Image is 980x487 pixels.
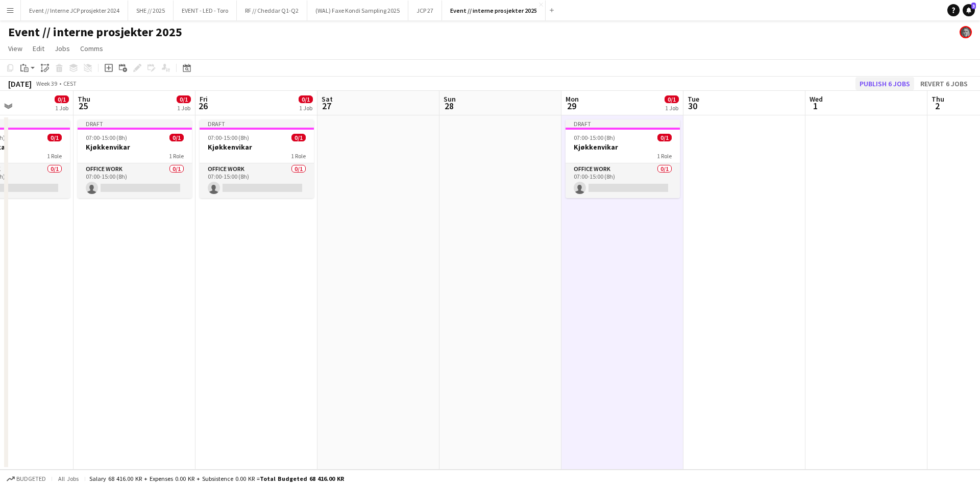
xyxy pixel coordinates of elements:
div: 1 Job [665,104,678,112]
span: 0/1 [177,95,191,103]
button: Budgeted [5,473,47,484]
span: Budgeted [16,475,46,482]
span: 0/1 [47,134,62,141]
span: Jobs [55,44,70,53]
span: 0/1 [291,134,306,141]
span: 0/1 [55,95,69,103]
span: 07:00-15:00 (8h) [574,134,615,141]
span: Total Budgeted 68 416.00 KR [260,475,344,482]
div: Salary 68 416.00 KR + Expenses 0.00 KR + Subsistence 0.00 KR = [89,475,344,482]
app-user-avatar: Julie Minken [960,26,972,38]
span: 1 Role [47,152,62,160]
app-card-role: Office work0/107:00-15:00 (8h) [566,163,680,198]
span: 29 [564,100,579,112]
span: Edit [33,44,44,53]
span: 2 [930,100,944,112]
span: 1 Role [657,152,672,160]
span: 1 Role [291,152,306,160]
app-job-card: Draft07:00-15:00 (8h)0/1Kjøkkenvikar1 RoleOffice work0/107:00-15:00 (8h) [566,119,680,198]
span: 1 [808,100,823,112]
a: View [4,42,27,55]
button: Publish 6 jobs [855,77,914,90]
app-card-role: Office work0/107:00-15:00 (8h) [200,163,314,198]
span: 30 [686,100,699,112]
a: Edit [29,42,48,55]
a: 3 [963,4,975,16]
h3: Kjøkkenvikar [78,142,192,152]
span: 27 [320,100,333,112]
button: (WAL) Faxe Kondi Sampling 2025 [307,1,408,20]
span: Thu [932,94,944,104]
span: 3 [971,3,976,9]
h3: Kjøkkenvikar [566,142,680,152]
span: 07:00-15:00 (8h) [86,134,127,141]
a: Jobs [51,42,74,55]
button: Event // Interne JCP prosjekter 2024 [21,1,128,20]
span: 25 [76,100,90,112]
a: Comms [76,42,107,55]
button: SHE // 2025 [128,1,174,20]
div: Draft [200,119,314,128]
div: CEST [63,80,77,87]
span: 0/1 [299,95,313,103]
div: 1 Job [177,104,190,112]
app-job-card: Draft07:00-15:00 (8h)0/1Kjøkkenvikar1 RoleOffice work0/107:00-15:00 (8h) [200,119,314,198]
span: 07:00-15:00 (8h) [208,134,249,141]
div: 1 Job [299,104,312,112]
span: Fri [200,94,208,104]
button: Revert 6 jobs [916,77,972,90]
span: 28 [442,100,456,112]
button: EVENT - LED - Toro [174,1,237,20]
button: Event // interne prosjekter 2025 [442,1,546,20]
span: Mon [566,94,579,104]
div: Draft [566,119,680,128]
div: [DATE] [8,79,32,89]
span: 0/1 [657,134,672,141]
span: 26 [198,100,208,112]
span: Thu [78,94,90,104]
app-job-card: Draft07:00-15:00 (8h)0/1Kjøkkenvikar1 RoleOffice work0/107:00-15:00 (8h) [78,119,192,198]
div: 1 Job [55,104,68,112]
app-card-role: Office work0/107:00-15:00 (8h) [78,163,192,198]
button: RF // Cheddar Q1-Q2 [237,1,307,20]
span: 0/1 [665,95,679,103]
span: 0/1 [169,134,184,141]
span: All jobs [56,475,81,482]
span: Comms [80,44,103,53]
h1: Event // interne prosjekter 2025 [8,25,182,40]
span: 1 Role [169,152,184,160]
span: Sat [322,94,333,104]
h3: Kjøkkenvikar [200,142,314,152]
span: View [8,44,22,53]
span: Week 39 [34,80,59,87]
span: Sun [444,94,456,104]
div: Draft [78,119,192,128]
button: JCP 27 [408,1,442,20]
span: Tue [688,94,699,104]
span: Wed [810,94,823,104]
